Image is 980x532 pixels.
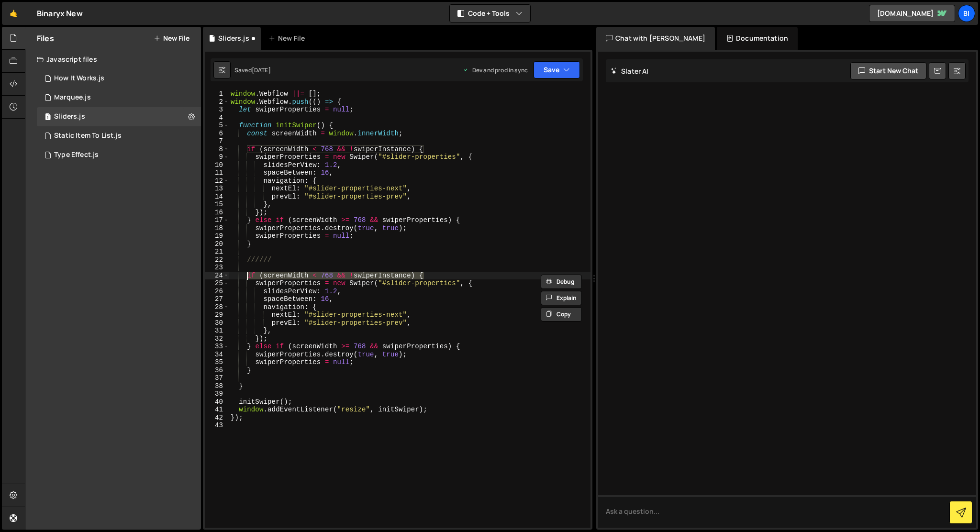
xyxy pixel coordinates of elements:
[268,33,309,43] div: New File
[218,33,249,43] div: Sliders.js
[37,88,201,107] div: 16013/42868.js
[37,126,201,145] div: 16013/43335.js
[205,177,229,185] div: 12
[37,33,54,44] h2: Files
[611,66,649,76] h2: Slater AI
[205,90,229,98] div: 1
[541,307,582,321] button: Copy
[54,151,99,159] div: Type Effect.js
[205,145,229,154] div: 8
[205,351,229,359] div: 34
[205,224,229,233] div: 18
[37,145,201,165] div: 16013/42871.js
[205,161,229,169] div: 10
[205,256,229,264] div: 22
[958,5,975,22] a: Bi
[54,93,91,102] div: Marquee.js
[154,34,189,42] button: New File
[205,295,229,303] div: 27
[205,421,229,430] div: 43
[205,382,229,390] div: 38
[205,398,229,406] div: 40
[205,200,229,209] div: 15
[205,414,229,422] div: 42
[205,358,229,366] div: 35
[596,27,715,50] div: Chat with [PERSON_NAME]
[205,122,229,130] div: 5
[205,153,229,161] div: 9
[450,5,530,22] button: Code + Tools
[205,216,229,224] div: 17
[205,130,229,138] div: 6
[252,66,271,74] div: [DATE]
[205,240,229,248] div: 20
[205,98,229,106] div: 2
[205,406,229,414] div: 41
[205,374,229,382] div: 37
[541,275,582,289] button: Debug
[205,303,229,311] div: 28
[205,366,229,375] div: 36
[205,327,229,335] div: 31
[463,66,528,74] div: Dev and prod in sync
[205,319,229,327] div: 30
[37,107,201,126] div: 16013/43338.js
[45,114,51,122] span: 1
[205,335,229,343] div: 32
[205,264,229,272] div: 23
[205,343,229,351] div: 33
[205,169,229,177] div: 11
[205,185,229,193] div: 13
[234,66,271,74] div: Saved
[534,61,580,78] button: Save
[54,74,104,83] div: How It Works.js
[541,291,582,305] button: Explain
[205,209,229,217] div: 16
[205,137,229,145] div: 7
[205,232,229,240] div: 19
[205,193,229,201] div: 14
[2,2,25,25] a: 🤙
[205,311,229,319] div: 29
[205,279,229,288] div: 25
[869,5,955,22] a: [DOMAIN_NAME]
[205,248,229,256] div: 21
[850,62,926,79] button: Start new chat
[205,114,229,122] div: 4
[205,390,229,398] div: 39
[205,288,229,296] div: 26
[205,272,229,280] div: 24
[717,27,798,50] div: Documentation
[54,132,122,140] div: Static Item To List.js
[205,106,229,114] div: 3
[25,50,201,69] div: Javascript files
[37,69,201,88] div: 16013/43845.js
[37,8,83,19] div: Binaryx New
[54,112,85,121] div: Sliders.js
